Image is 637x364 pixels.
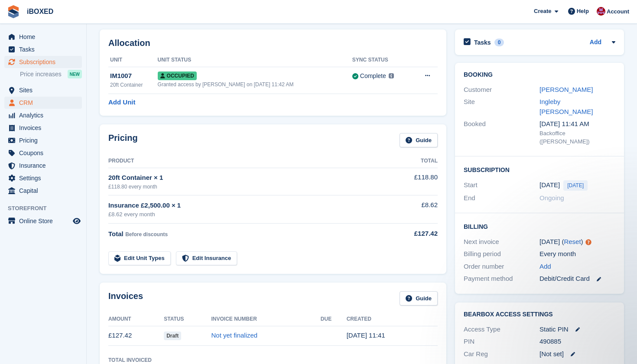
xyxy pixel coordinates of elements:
[347,312,438,326] th: Created
[19,97,71,109] span: CRM
[387,229,438,239] div: £127.42
[577,7,589,16] span: Help
[352,53,412,67] th: Sync Status
[4,43,82,55] a: menu
[597,7,605,16] img: Amanda Forder
[607,7,629,16] span: Account
[539,274,615,284] div: Debit/Credit Card
[539,325,615,335] div: Static PIN
[19,43,71,55] span: Tasks
[464,262,539,272] div: Order number
[20,70,62,78] span: Price increases
[464,193,539,203] div: End
[19,147,71,159] span: Coupons
[539,194,564,201] span: Ongoing
[71,216,82,226] a: Preview store
[564,238,581,245] a: Reset
[4,159,82,172] a: menu
[539,86,593,93] a: [PERSON_NAME]
[211,331,257,339] a: Not yet finalized
[464,311,615,318] h2: BearBox Access Settings
[464,349,539,359] div: Car Reg
[474,39,491,46] h2: Tasks
[108,183,387,191] div: £118.80 every month
[164,312,211,326] th: Status
[4,31,82,43] a: menu
[110,71,158,81] div: IM1007
[464,249,539,259] div: Billing period
[4,147,82,159] a: menu
[8,204,86,213] span: Storefront
[108,210,387,219] div: £8.62 every month
[347,331,385,339] time: 2025-09-30 10:41:39 UTC
[108,291,143,305] h2: Invoices
[176,251,237,266] a: Edit Insurance
[110,81,158,89] div: 20ft Container
[464,165,615,174] h2: Subscription
[4,84,82,96] a: menu
[108,356,152,364] div: Total Invoiced
[464,119,539,146] div: Booked
[19,122,71,134] span: Invoices
[19,109,71,121] span: Analytics
[108,154,387,168] th: Product
[464,274,539,284] div: Payment method
[19,56,71,68] span: Subscriptions
[125,231,168,237] span: Before discounts
[108,251,171,266] a: Edit Unit Types
[19,134,71,146] span: Pricing
[108,133,138,147] h2: Pricing
[387,154,438,168] th: Total
[389,73,394,78] img: icon-info-grey-7440780725fd019a000dd9b08b2336e03edf1995a4989e88bcd33f0948082b44.svg
[108,53,158,67] th: Unit
[4,185,82,197] a: menu
[108,312,164,326] th: Amount
[158,81,352,88] div: Granted access by [PERSON_NAME] on [DATE] 11:42 AM
[539,337,615,347] div: 490885
[539,249,615,259] div: Every month
[464,180,539,191] div: Start
[387,168,438,195] td: £118.80
[158,71,197,80] span: Occupied
[158,53,352,67] th: Unit Status
[4,215,82,227] a: menu
[108,326,164,345] td: £127.42
[7,5,20,18] img: stora-icon-8386f47178a22dfd0bd8f6a31ec36ba5ce8667c1dd55bd0f319d3a0aa187defe.svg
[19,159,71,172] span: Insurance
[539,349,615,359] div: [Not set]
[464,337,539,347] div: PIN
[464,222,615,231] h2: Billing
[590,38,601,48] a: Add
[164,331,181,340] span: Draft
[19,215,71,227] span: Online Store
[19,172,71,184] span: Settings
[19,185,71,197] span: Capital
[108,97,135,107] a: Add Unit
[4,97,82,109] a: menu
[464,85,539,95] div: Customer
[108,230,123,237] span: Total
[23,4,57,19] a: iBOXED
[539,98,593,115] a: Ingleby [PERSON_NAME]
[108,38,438,48] h2: Allocation
[539,262,551,272] a: Add
[534,7,551,16] span: Create
[108,201,387,211] div: Insurance £2,500.00 × 1
[211,312,320,326] th: Invoice Number
[20,69,82,79] a: Price increases NEW
[585,238,592,246] div: Tooltip anchor
[464,97,539,117] div: Site
[400,291,438,305] a: Guide
[464,71,615,78] h2: Booking
[539,180,560,190] time: 2025-09-30 00:00:00 UTC
[539,237,615,247] div: [DATE] ( )
[539,129,615,146] div: Backoffice ([PERSON_NAME])
[494,39,504,46] div: 0
[19,84,71,96] span: Sites
[563,180,588,191] span: [DATE]
[4,56,82,68] a: menu
[464,237,539,247] div: Next invoice
[19,31,71,43] span: Home
[387,195,438,224] td: £8.62
[68,70,82,78] div: NEW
